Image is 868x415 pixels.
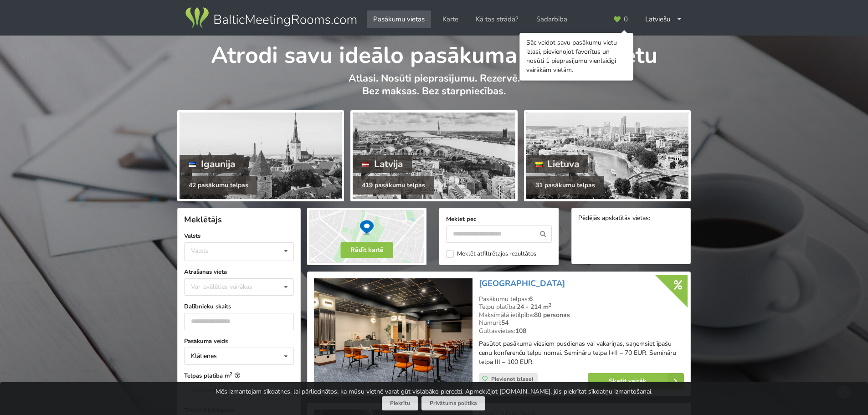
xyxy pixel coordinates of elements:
p: Pasūtot pasākuma viesiem pusdienas vai vakariņas, saņemsiet īpašu cenu konferenču telpu nomai. Se... [479,339,684,367]
strong: 54 [501,318,508,327]
span: Meklētājs [184,214,222,225]
a: Lietuva 31 pasākumu telpas [524,110,691,201]
a: Karte [436,10,465,28]
label: Dalībnieku skaits [184,302,294,311]
button: Rādīt kartē [341,242,393,258]
div: Igaunija [180,155,244,173]
div: Gultasvietas: [479,327,684,335]
div: 31 pasākumu telpas [526,176,604,195]
div: Maksimālā ietilpība: [479,311,684,319]
h1: Atrodi savu ideālo pasākuma norises vietu [177,36,691,70]
label: Meklēt atfiltrētajos rezultātos [446,250,536,258]
label: Atrašanās vieta [184,267,294,277]
a: [GEOGRAPHIC_DATA] [479,278,565,289]
div: Latviešu [639,10,688,28]
a: Kā tas strādā? [469,10,525,28]
div: Lietuva [526,155,589,173]
div: Var izvēlēties vairākas [189,282,273,292]
a: Privātuma politika [421,396,485,410]
sup: 2 [230,371,232,377]
div: Pēdējās apskatītās vietas: [578,215,684,223]
p: Atlasi. Nosūti pieprasījumu. Rezervē. Bez maksas. Bez starpniecības. [177,72,691,107]
button: Piekrītu [382,396,418,410]
img: Baltic Meeting Rooms [184,5,358,31]
img: Rādīt kartē [307,208,426,265]
span: 0 [624,16,628,23]
div: Telpu platība: [479,303,684,311]
div: Numuri: [479,319,684,327]
div: Klātienes [191,353,217,359]
div: 42 pasākumu telpas [180,176,257,195]
strong: 24 - 214 m [517,302,551,311]
label: Telpas platība m [184,371,294,380]
div: Sāc veidot savu pasākumu vietu izlasi, pievienojot favorītus un nosūti 1 pieprasījumu vienlaicīgi... [526,38,627,75]
span: Pievienot izlasei [491,375,533,383]
label: Meklēt pēc [446,215,552,224]
sup: 2 [549,302,551,308]
label: Pasākuma veids [184,337,294,346]
strong: 108 [515,327,526,335]
label: Valsts [184,231,294,241]
img: Viesnīca | Rīga | Aston Hotel Riga [314,278,472,390]
div: 419 pasākumu telpas [353,176,434,195]
div: Latvija [353,155,412,173]
strong: 80 personas [534,311,570,319]
a: Latvija 419 pasākumu telpas [350,110,517,201]
a: Igaunija 42 pasākumu telpas [177,110,344,201]
a: Skatīt vairāk [588,373,684,389]
div: Pasākumu telpas: [479,295,684,303]
strong: 6 [529,295,533,303]
div: Valsts [191,247,209,255]
a: Sadarbība [530,10,574,28]
a: Pasākumu vietas [367,10,431,28]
